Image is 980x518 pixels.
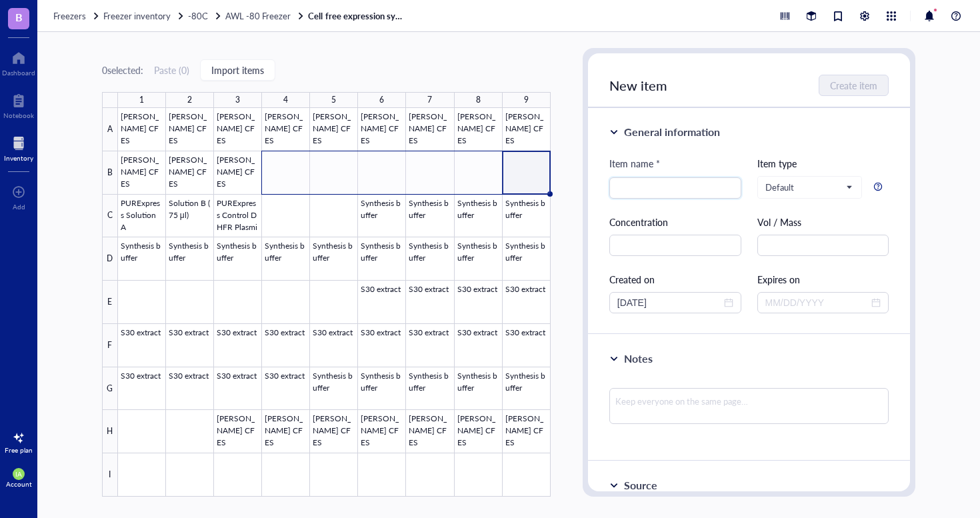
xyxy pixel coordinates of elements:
span: IA [15,470,22,478]
div: 8 [476,92,481,108]
input: MM/DD/YYYY [617,295,721,310]
a: Cell free expression systems [308,10,408,22]
div: A [102,108,118,151]
div: I [102,453,118,497]
div: Item name [609,156,660,171]
div: Expires on [757,272,889,287]
div: General information [624,124,720,140]
div: 1 [139,92,144,108]
a: Notebook [3,90,34,119]
div: Dashboard [2,69,35,77]
div: Account [6,480,32,488]
div: 0 selected: [102,63,143,77]
button: Import items [200,59,275,81]
div: 7 [427,92,432,108]
span: Import items [211,65,264,75]
div: C [102,195,118,238]
a: Inventory [4,133,33,162]
input: MM/DD/YYYY [765,295,869,310]
span: Freezers [53,9,86,22]
span: Freezer inventory [103,9,171,22]
div: Created on [609,272,741,287]
a: Dashboard [2,47,35,77]
div: 2 [187,92,192,108]
div: Source [624,477,657,493]
div: 9 [524,92,529,108]
div: 5 [331,92,336,108]
div: 4 [283,92,288,108]
div: B [102,151,118,195]
div: G [102,367,118,411]
a: -80CAWL -80 Freezer [188,10,305,22]
div: H [102,410,118,453]
div: D [102,237,118,281]
div: Inventory [4,154,33,162]
span: New item [609,76,667,95]
div: Free plan [5,446,33,454]
span: Default [765,181,852,193]
a: Freezers [53,10,101,22]
div: F [102,324,118,367]
button: Create item [819,75,889,96]
div: Vol / Mass [757,215,889,229]
div: Concentration [609,215,741,229]
div: 3 [235,92,240,108]
a: Freezer inventory [103,10,185,22]
span: B [15,9,23,25]
div: 6 [379,92,384,108]
span: -80C [188,9,208,22]
div: E [102,281,118,324]
div: Notes [624,351,653,367]
span: AWL -80 Freezer [225,9,291,22]
div: Add [13,203,25,211]
div: Notebook [3,111,34,119]
button: Paste (0) [154,59,189,81]
div: Item type [757,156,889,171]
